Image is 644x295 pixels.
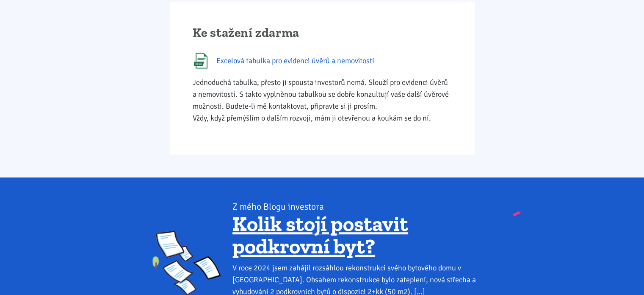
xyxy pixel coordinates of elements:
[232,211,408,259] a: Kolik stojí postavit podkrovní byt?
[193,25,452,41] h2: Ke stažení zdarma
[193,76,452,124] p: Jednoduchá tabulka, přesto ji spousta investorů nemá. Slouží pro evidenci úvěrů a nemovitostí. S ...
[216,55,374,67] span: Excelová tabulka pro evidenci úvěrů a nemovitostí
[232,201,488,213] div: Z mého Blogu investora
[193,53,452,69] a: Excelová tabulka pro evidenci úvěrů a nemovitostí
[193,53,209,69] img: XLSX (Excel)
